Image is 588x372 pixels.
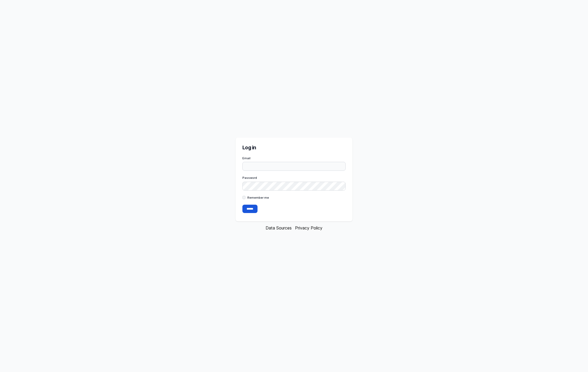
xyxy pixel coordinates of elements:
[242,144,346,151] h2: Log in
[295,225,322,231] a: Privacy Policy
[242,156,346,160] label: Email
[247,196,269,200] label: Remember me
[266,225,292,231] a: Data Sources
[242,176,346,180] label: Password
